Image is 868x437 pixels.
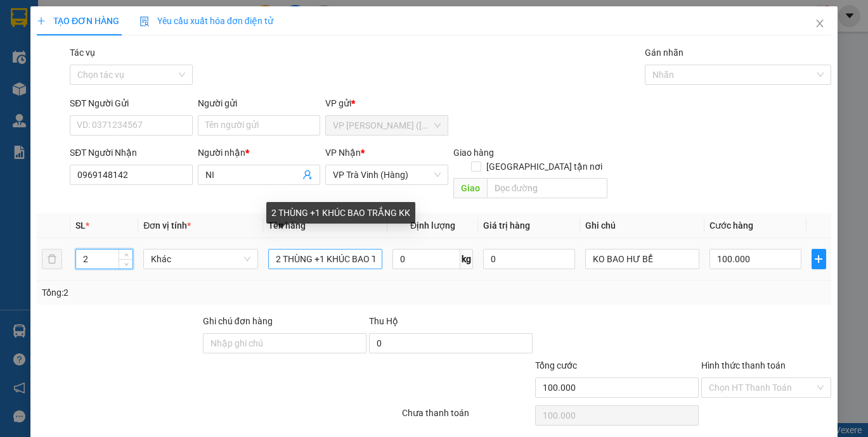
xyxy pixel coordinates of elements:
span: Giá trị hàng [483,220,530,231]
input: Dọc đường [487,178,608,198]
input: VD: Bàn, Ghế [268,249,382,269]
span: Cước hàng [709,220,753,231]
span: Định lượng [410,220,455,231]
input: Ghi chú đơn hàng [203,333,366,353]
button: Close [802,6,838,42]
button: delete [42,249,62,269]
label: Tác vụ [70,47,95,58]
label: Hình thức thanh toán [701,360,786,370]
th: Ghi chú [580,213,704,238]
div: SĐT Người Nhận [70,146,192,160]
span: Giao hàng [453,148,494,158]
span: up [122,251,130,259]
span: user-add [302,170,313,180]
span: Khác [151,250,250,269]
span: plus [812,254,826,264]
span: TẠO ĐƠN HÀNG [37,16,119,26]
div: Người nhận [198,146,320,160]
span: plus [37,16,46,25]
label: Gán nhãn [645,47,683,58]
span: [GEOGRAPHIC_DATA] tận nơi [481,160,607,174]
span: Tổng cước [535,360,577,370]
span: VP Trần Phú (Hàng) [333,116,440,135]
label: Ghi chú đơn hàng [203,316,273,326]
span: Đơn vị tính [143,220,191,231]
div: SĐT Người Gửi [70,96,192,110]
div: Tổng: 2 [42,286,336,300]
span: kg [460,249,473,269]
span: close [815,18,825,28]
span: Yêu cầu xuất hóa đơn điện tử [139,16,273,26]
span: Decrease Value [119,259,133,269]
span: VP Nhận [325,148,361,158]
input: 0 [483,249,575,269]
input: Ghi Chú [585,249,699,269]
span: Giao [453,178,487,198]
img: icon [139,16,150,27]
span: VP Trà Vinh (Hàng) [333,165,440,184]
span: SL [75,220,86,231]
div: Chưa thanh toán [401,406,534,428]
span: down [122,260,130,268]
div: Người gửi [198,96,320,110]
div: VP gửi [325,96,448,110]
span: Thu Hộ [369,316,398,326]
span: Increase Value [119,250,133,259]
div: 2 THÙNG +1 KHÚC BAO TRẮNG KK [266,202,415,224]
button: plus [812,249,826,269]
